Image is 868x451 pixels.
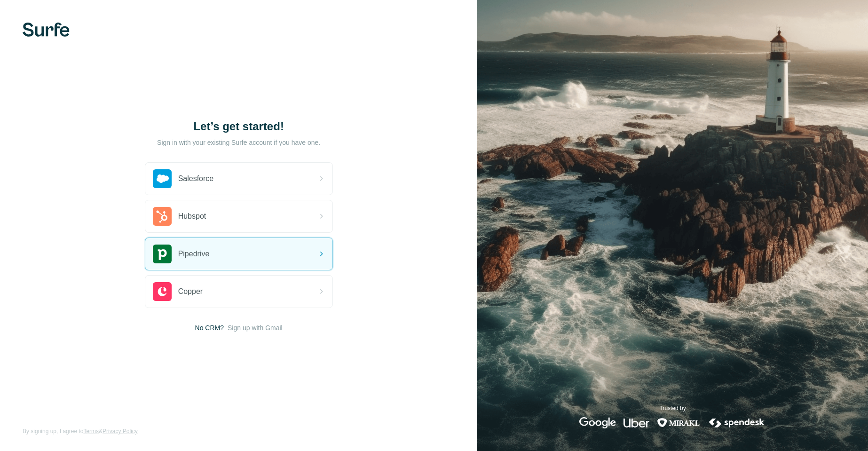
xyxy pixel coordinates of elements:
[157,138,320,147] p: Sign in with your existing Surfe account if you have one.
[178,173,214,184] span: Salesforce
[23,23,70,37] img: Surfe's logo
[657,417,700,428] img: mirakl's logo
[145,119,333,134] h1: Let’s get started!
[83,428,99,435] a: Terms
[153,207,172,226] img: hubspot's logo
[153,245,172,263] img: pipedrive's logo
[178,248,210,260] span: Pipedrive
[623,417,649,428] img: uber's logo
[579,417,616,428] img: google's logo
[153,169,172,188] img: salesforce's logo
[153,282,172,301] img: copper's logo
[178,286,203,297] span: Copper
[23,427,138,435] span: By signing up, I agree to &
[708,417,766,428] img: spendesk's logo
[195,323,224,332] span: No CRM?
[178,211,206,222] span: Hubspot
[228,323,283,332] button: Sign up with Gmail
[103,428,138,435] a: Privacy Policy
[660,404,686,412] p: Trusted by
